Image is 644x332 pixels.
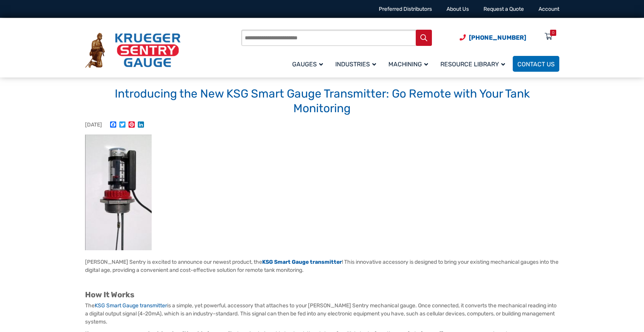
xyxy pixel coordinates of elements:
[388,61,428,68] span: Machining
[447,6,469,12] a: About Us
[436,55,513,73] a: Resource Library
[127,121,136,129] a: Pinterest
[136,121,146,129] a: LinkedIn
[85,258,559,274] p: [PERSON_NAME] Sentry is excited to announce our newest product, the
[288,55,331,73] a: Gauges
[85,121,102,128] span: [DATE]
[85,290,134,299] b: How It Works
[460,33,526,42] a: Phone Number (920) 434-8860
[552,30,554,36] div: 0
[513,56,559,72] a: Contact Us
[95,302,167,309] a: KSG Smart Gauge transmitter
[292,61,323,68] span: Gauges
[539,6,559,12] a: Account
[469,34,526,41] span: [PHONE_NUMBER]
[335,61,376,68] span: Industries
[384,55,436,73] a: Machining
[517,61,555,68] span: Contact Us
[85,302,559,326] p: The is a simple, yet powerful, accessory that attaches to your [PERSON_NAME] Sentry mechanical ga...
[109,121,118,129] a: Facebook
[85,135,152,250] img: Introducing the New KSG Smart Gauge Transmitter: Go Remote with Your Tank Monitoring
[440,61,505,68] span: Resource Library
[85,87,559,116] h1: Introducing the New KSG Smart Gauge Transmitter: Go Remote with Your Tank Monitoring
[262,259,342,265] a: KSG Smart Gauge transmitter
[331,55,384,73] a: Industries
[379,6,432,12] a: Preferred Distributors
[85,33,181,68] img: Krueger Sentry Gauge
[118,121,127,129] a: Twitter
[483,6,524,12] a: Request a Quote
